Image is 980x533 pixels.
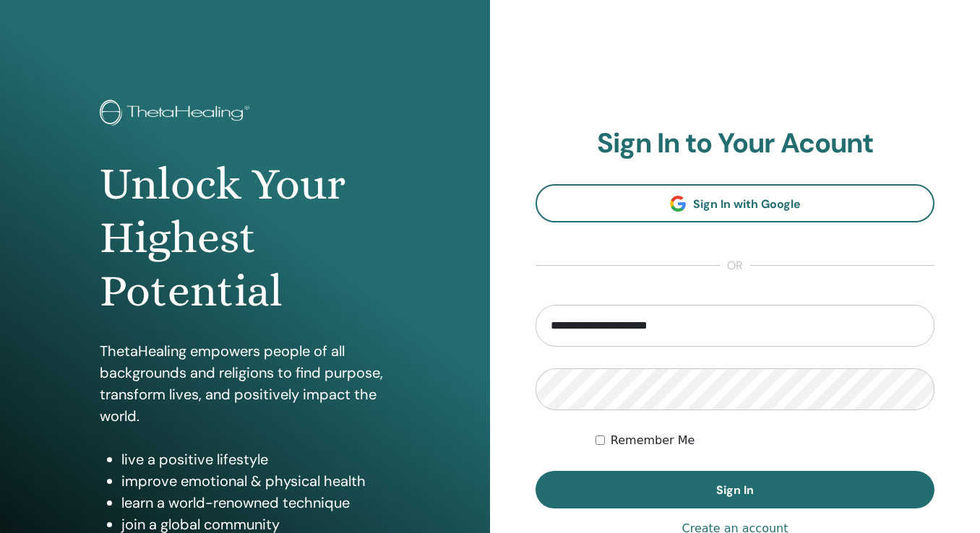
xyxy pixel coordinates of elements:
li: live a positive lifestyle [121,448,390,470]
label: Remember Me [611,432,695,449]
h2: Sign In to Your Acount [536,127,934,160]
span: or [720,257,750,274]
span: Sign In [716,482,754,498]
button: Sign In [536,471,934,508]
li: improve emotional & physical health [121,470,390,492]
span: Sign In with Google [693,196,801,212]
li: learn a world-renowned technique [121,492,390,513]
div: Keep me authenticated indefinitely or until I manually logout [596,432,934,449]
p: ThetaHealing empowers people of all backgrounds and religions to find purpose, transform lives, a... [100,340,390,427]
a: Sign In with Google [536,184,934,222]
h1: Unlock Your Highest Potential [100,157,390,318]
